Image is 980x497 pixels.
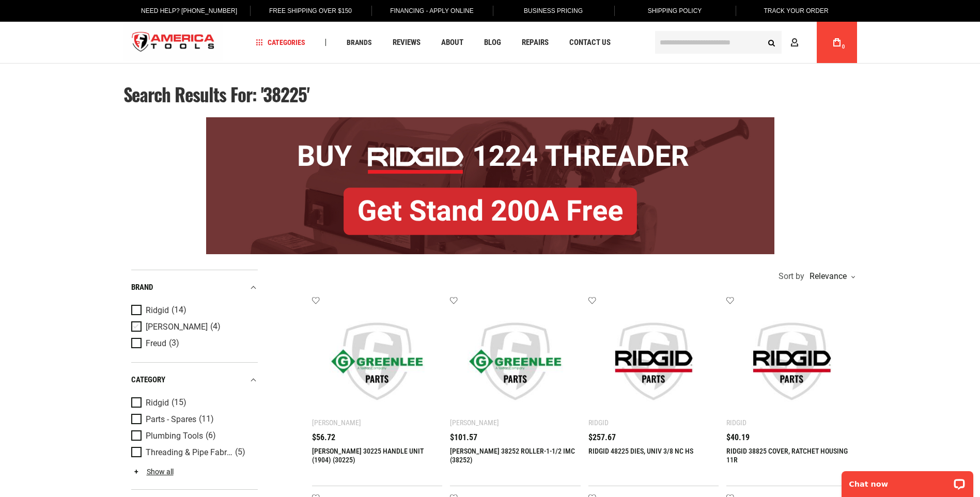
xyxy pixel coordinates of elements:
span: Reviews [393,39,421,46]
a: BOGO: Buy RIDGID® 1224 Threader, Get Stand 200A Free! [206,117,774,125]
a: Show all [131,468,174,476]
img: Greenlee 30225 HANDLE UNIT (1904) (30225) [322,306,432,416]
div: Relevance [807,272,854,281]
a: Blog [479,36,506,50]
span: (15) [172,398,186,407]
span: Search results for: '38225' [123,81,310,107]
div: Ridgid [588,418,609,427]
span: $56.72 [312,433,335,442]
span: (3) [169,339,179,348]
span: Threading & Pipe Fabrication [146,448,232,457]
img: RIDGID 48225 DIES, UNIV 3/8 NC HS [599,306,709,416]
img: BOGO: Buy RIDGID® 1224 Threader, Get Stand 200A Free! [206,117,774,254]
span: [PERSON_NAME] [146,322,208,332]
span: $40.19 [726,433,750,442]
span: Plumbing Tools [146,431,203,441]
span: Parts - Spares [146,415,196,424]
a: [PERSON_NAME] (4) [131,321,255,333]
a: [PERSON_NAME] 38252 ROLLER-1-1/2 IMC (38252) [450,447,575,464]
span: Brands [347,39,372,46]
span: $257.67 [588,433,616,442]
span: Categories [256,39,305,46]
span: 0 [842,44,845,50]
img: Greenlee 38252 ROLLER-1-1/2 IMC (38252) [460,306,570,416]
a: Freud (3) [131,338,255,349]
a: Reviews [388,36,425,50]
span: Ridgid [146,306,169,315]
a: store logo [123,23,224,62]
span: (11) [199,415,214,424]
div: Brand [131,281,258,294]
button: Search [762,33,782,52]
span: (6) [206,431,216,440]
a: Parts - Spares (11) [131,414,255,425]
span: Sort by [779,272,804,281]
span: $101.57 [450,433,477,442]
a: About [437,36,468,50]
img: America Tools [123,23,224,62]
span: (14) [172,306,186,315]
span: About [441,39,463,46]
div: Ridgid [726,418,746,427]
span: (4) [210,322,221,331]
span: Shipping Policy [648,7,702,14]
span: Contact Us [569,39,611,46]
a: Brands [342,36,377,50]
span: Repairs [522,39,549,46]
a: Contact Us [565,36,615,50]
a: [PERSON_NAME] 30225 HANDLE UNIT (1904) (30225) [312,447,424,464]
span: Freud [146,339,166,348]
div: category [131,373,258,387]
a: Plumbing Tools (6) [131,430,255,442]
iframe: LiveChat chat widget [835,464,980,497]
div: [PERSON_NAME] [450,418,499,427]
a: RIDGID 48225 DIES, UNIV 3/8 NC HS [588,447,693,455]
img: RIDGID 38825 COVER, RATCHET HOUSING 11R [737,306,847,416]
a: Threading & Pipe Fabrication (5) [131,447,255,458]
div: [PERSON_NAME] [312,418,361,427]
span: Blog [484,39,501,46]
span: (5) [235,448,245,457]
a: Repairs [517,36,553,50]
a: Categories [251,36,310,50]
a: Ridgid (15) [131,397,255,409]
a: Ridgid (14) [131,305,255,316]
a: RIDGID 38825 COVER, RATCHET HOUSING 11R [726,447,848,464]
a: 0 [827,22,847,63]
span: Ridgid [146,398,169,408]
